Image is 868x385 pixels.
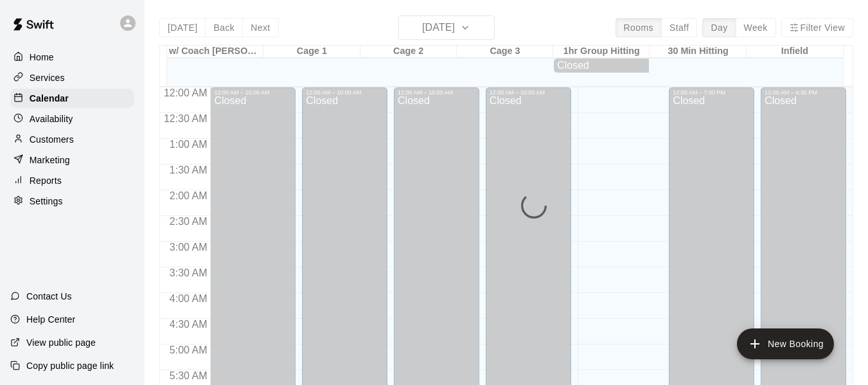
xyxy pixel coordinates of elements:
[30,51,54,64] p: Home
[737,328,834,359] button: add
[166,293,211,304] span: 4:00 AM
[161,87,211,98] span: 12:00 AM
[26,336,96,349] p: View public page
[30,154,70,166] p: Marketing
[30,133,74,146] p: Customers
[10,150,134,170] a: Marketing
[765,89,842,96] div: 12:00 AM – 4:30 PM
[398,89,475,96] div: 12:00 AM – 10:00 AM
[10,171,134,190] a: Reports
[650,46,746,58] div: 30 Min Hitting
[161,113,211,124] span: 12:30 AM
[10,48,134,67] a: Home
[166,242,211,253] span: 3:00 AM
[30,71,65,84] p: Services
[166,190,211,201] span: 2:00 AM
[747,46,843,58] div: Infield
[557,60,646,71] div: Closed
[166,165,211,175] span: 1:30 AM
[10,109,134,129] a: Availability
[26,359,114,372] p: Copy public page link
[166,319,211,330] span: 4:30 AM
[306,89,384,96] div: 12:00 AM – 10:00 AM
[360,46,457,58] div: Cage 2
[457,46,553,58] div: Cage 3
[166,216,211,227] span: 2:30 AM
[30,195,63,208] p: Settings
[167,46,263,58] div: w/ Coach [PERSON_NAME]
[10,130,134,149] a: Customers
[26,290,72,303] p: Contact Us
[553,46,650,58] div: 1hr Group Hitting
[30,92,69,105] p: Calendar
[214,89,292,96] div: 12:00 AM – 10:00 AM
[263,46,360,58] div: Cage 1
[10,89,134,108] a: Calendar
[166,370,211,381] span: 5:30 AM
[10,192,134,211] a: Settings
[30,112,73,125] p: Availability
[673,89,750,96] div: 12:00 AM – 7:00 PM
[30,174,62,187] p: Reports
[166,345,211,355] span: 5:00 AM
[490,89,567,96] div: 12:00 AM – 10:00 AM
[166,139,211,150] span: 1:00 AM
[10,68,134,87] a: Services
[26,313,75,326] p: Help Center
[166,267,211,278] span: 3:30 AM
